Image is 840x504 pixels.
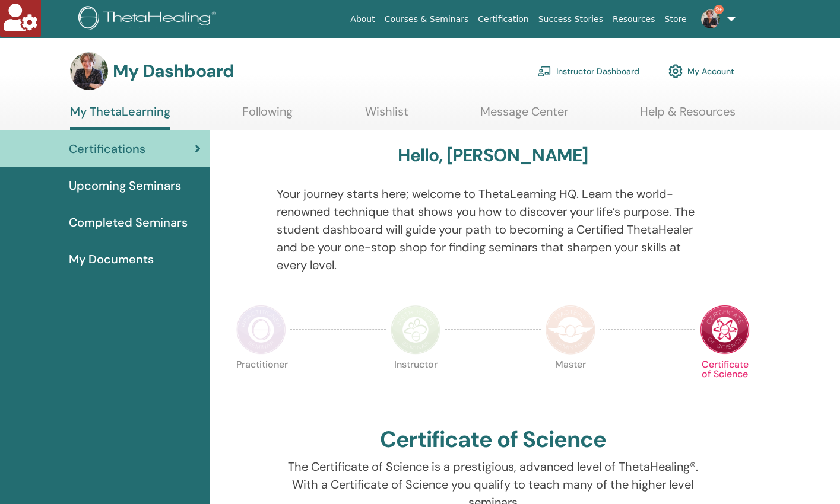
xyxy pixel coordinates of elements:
[668,58,734,84] a: My Account
[534,8,608,30] a: Success Stories
[70,52,108,90] img: default.jpg
[700,305,750,355] img: Certificate of Science
[69,250,154,268] span: My Documents
[391,305,440,355] img: Instructor
[537,58,639,84] a: Instructor Dashboard
[277,185,709,274] p: Your journey starts here; welcome to ThetaLearning HQ. Learn the world-renowned technique that sh...
[398,145,588,166] h3: Hello, [PERSON_NAME]
[608,8,660,30] a: Resources
[78,6,220,33] img: logo.png
[714,5,724,14] span: 9+
[546,360,595,410] p: Master
[380,8,474,30] a: Courses & Seminars
[480,104,568,127] a: Message Center
[380,426,607,454] h2: Certificate of Science
[345,8,379,30] a: About
[700,360,750,410] p: Certificate of Science
[391,360,440,410] p: Instructor
[113,60,234,82] h3: My Dashboard
[69,177,181,194] span: Upcoming Seminars
[242,104,293,127] a: Following
[537,66,551,76] img: chalkboard-teacher.svg
[69,140,145,158] span: Certifications
[236,305,286,355] img: Practitioner
[70,104,170,130] a: My ThetaLearning
[365,104,408,127] a: Wishlist
[640,104,736,127] a: Help & Resources
[473,8,533,30] a: Certification
[69,213,188,231] span: Completed Seminars
[546,305,595,355] img: Master
[668,61,683,81] img: cog.svg
[701,9,720,28] img: default.jpg
[660,8,692,30] a: Store
[236,360,286,410] p: Practitioner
